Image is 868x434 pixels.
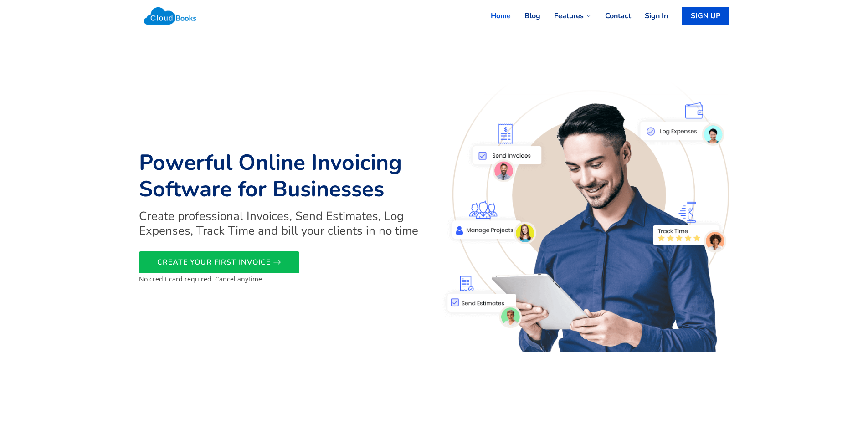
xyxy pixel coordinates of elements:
[139,251,299,273] a: CREATE YOUR FIRST INVOICE
[540,6,591,26] a: Features
[139,275,264,283] small: No credit card required. Cancel anytime.
[139,150,429,202] h1: Powerful Online Invoicing Software for Businesses
[682,7,729,25] a: SIGN UP
[591,6,631,26] a: Contact
[631,6,668,26] a: Sign In
[511,6,540,26] a: Blog
[554,10,584,21] span: Features
[139,2,201,30] img: Cloudbooks Logo
[477,6,511,26] a: Home
[139,209,429,237] h2: Create professional Invoices, Send Estimates, Log Expenses, Track Time and bill your clients in n...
